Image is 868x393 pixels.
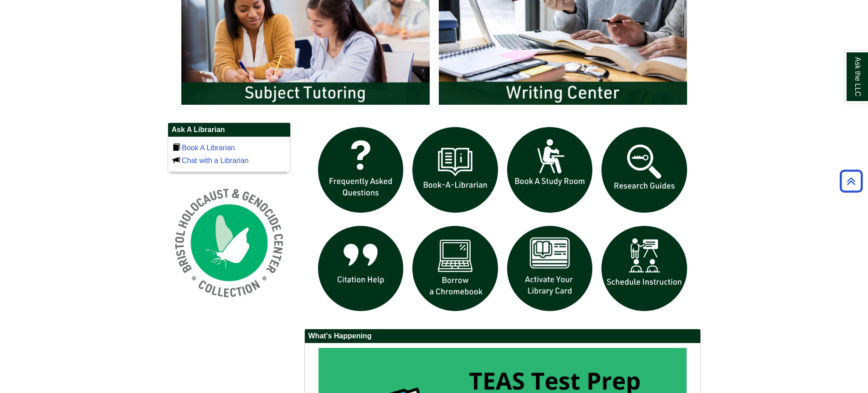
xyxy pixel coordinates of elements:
img: For faculty. Schedule Library Instruction icon links to form. [597,221,692,316]
img: frequently asked questions [313,122,408,217]
img: activate Library Card icon links to form to activate student ID into library card [503,221,597,316]
img: Borrow a chromebook icon links to the borrow a chromebook web page [408,221,503,316]
h2: Ask A Librarian [168,123,290,137]
img: Book a Librarian icon links to book a librarian web page [408,122,503,217]
div: slideshow [313,122,692,320]
h2: What's Happening [305,329,700,343]
a: Chat with a Librarian [182,157,249,164]
a: Book A Librarian [182,144,235,152]
img: Holocaust and Genocide Collection [168,181,291,304]
img: citation help icon links to citation help guide page [313,221,408,316]
img: book a study room icon links to book a study room web page [503,122,597,217]
a: Back to Top [837,175,866,187]
img: Research Guides icon links to research guides web page [597,122,692,217]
